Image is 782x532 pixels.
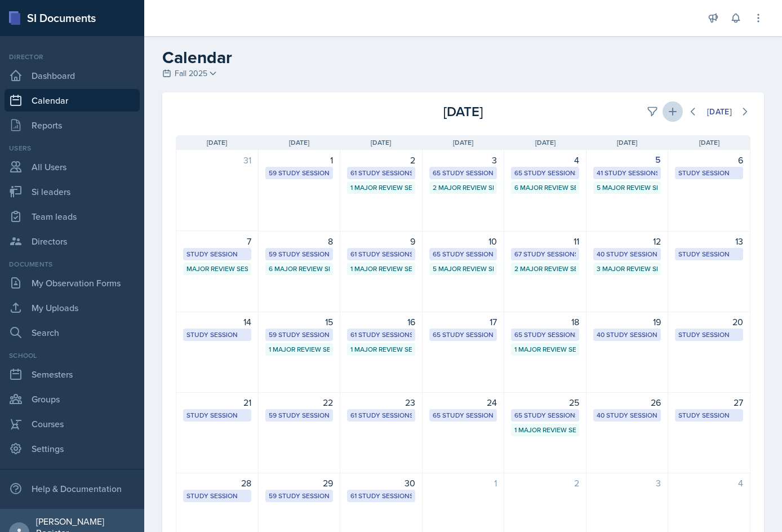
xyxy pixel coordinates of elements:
[511,153,579,167] div: 4
[675,396,743,409] div: 27
[5,230,140,252] a: Directors
[429,315,497,329] div: 17
[183,315,251,329] div: 14
[347,234,415,248] div: 9
[5,205,140,228] a: Team leads
[5,52,140,62] div: Director
[707,107,732,116] div: [DATE]
[675,315,743,329] div: 20
[597,249,658,259] div: 40 Study Sessions
[207,138,227,148] span: [DATE]
[593,153,661,167] div: 5
[347,396,415,409] div: 23
[514,344,576,354] div: 1 Major Review Session
[514,249,576,259] div: 67 Study Sessions
[593,476,661,490] div: 3
[597,410,658,420] div: 40 Study Sessions
[183,234,251,248] div: 7
[183,476,251,490] div: 28
[269,491,330,501] div: 59 Study Sessions
[514,168,576,178] div: 65 Study Sessions
[350,183,412,193] div: 1 Major Review Session
[289,138,309,148] span: [DATE]
[5,259,140,269] div: Documents
[265,315,334,329] div: 15
[597,330,658,340] div: 40 Study Sessions
[5,351,140,361] div: School
[347,153,415,167] div: 2
[5,296,140,319] a: My Uploads
[186,330,248,340] div: Study Session
[347,476,415,490] div: 30
[367,101,559,122] div: [DATE]
[429,476,497,490] div: 1
[186,491,248,501] div: Study Session
[265,153,334,167] div: 1
[5,413,140,435] a: Courses
[453,138,473,148] span: [DATE]
[269,344,330,354] div: 1 Major Review Session
[617,138,637,148] span: [DATE]
[265,396,334,409] div: 22
[433,264,494,274] div: 5 Major Review Sessions
[5,363,140,385] a: Semesters
[514,410,576,420] div: 65 Study Sessions
[433,168,494,178] div: 65 Study Sessions
[186,249,248,259] div: Study Session
[700,102,739,121] button: [DATE]
[162,47,764,68] h2: Calendar
[678,330,740,340] div: Study Session
[371,138,391,148] span: [DATE]
[5,477,140,500] div: Help & Documentation
[433,183,494,193] div: 2 Major Review Sessions
[347,315,415,329] div: 16
[699,138,719,148] span: [DATE]
[678,249,740,259] div: Study Session
[186,264,248,274] div: Major Review Session
[186,410,248,420] div: Study Session
[5,89,140,112] a: Calendar
[265,476,334,490] div: 29
[183,396,251,409] div: 21
[433,249,494,259] div: 65 Study Sessions
[675,153,743,167] div: 6
[429,396,497,409] div: 24
[511,315,579,329] div: 18
[5,64,140,87] a: Dashboard
[350,249,412,259] div: 61 Study Sessions
[269,264,330,274] div: 6 Major Review Sessions
[597,183,658,193] div: 5 Major Review Sessions
[511,476,579,490] div: 2
[593,234,661,248] div: 12
[350,264,412,274] div: 1 Major Review Session
[433,410,494,420] div: 65 Study Sessions
[678,410,740,420] div: Study Session
[593,315,661,329] div: 19
[514,330,576,340] div: 65 Study Sessions
[429,234,497,248] div: 10
[350,491,412,501] div: 61 Study Sessions
[593,396,661,409] div: 26
[597,264,658,274] div: 3 Major Review Sessions
[5,156,140,178] a: All Users
[514,264,576,274] div: 2 Major Review Sessions
[265,234,334,248] div: 8
[678,168,740,178] div: Study Session
[269,410,330,420] div: 59 Study Sessions
[269,168,330,178] div: 59 Study Sessions
[511,396,579,409] div: 25
[350,168,412,178] div: 61 Study Sessions
[597,168,658,178] div: 41 Study Sessions
[350,410,412,420] div: 61 Study Sessions
[350,344,412,354] div: 1 Major Review Session
[511,234,579,248] div: 11
[5,143,140,153] div: Users
[5,272,140,294] a: My Observation Forms
[269,249,330,259] div: 59 Study Sessions
[675,234,743,248] div: 13
[5,114,140,136] a: Reports
[269,330,330,340] div: 59 Study Sessions
[5,180,140,203] a: Si leaders
[675,476,743,490] div: 4
[350,330,412,340] div: 61 Study Sessions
